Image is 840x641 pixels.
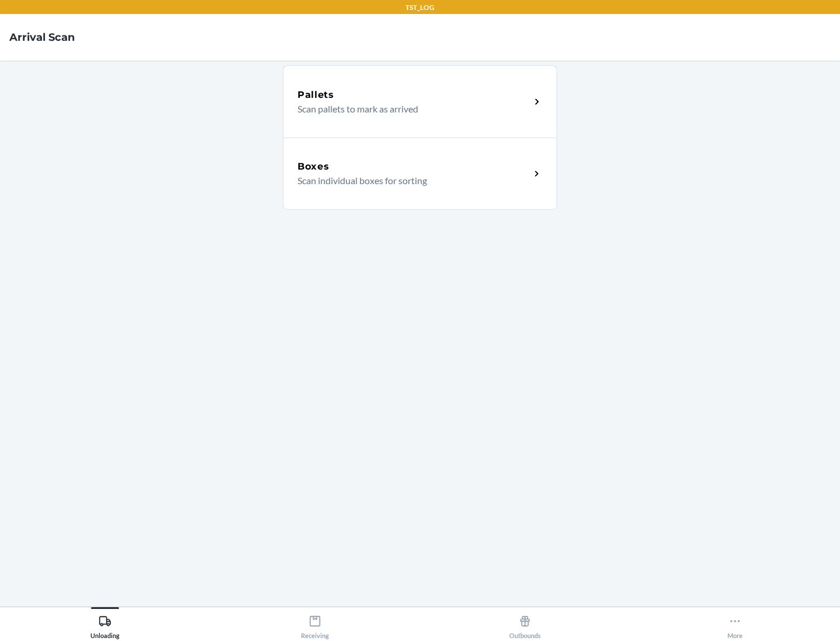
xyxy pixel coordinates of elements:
h4: Arrival Scan [9,30,75,45]
div: Unloading [90,610,120,639]
button: Receiving [210,607,420,639]
p: Scan pallets to mark as arrived [297,102,521,116]
h5: Boxes [297,160,330,174]
p: TST_LOG [405,2,435,13]
p: Scan individual boxes for sorting [297,174,521,188]
button: Outbounds [420,607,630,639]
div: More [727,610,743,639]
div: Receiving [301,610,329,639]
h5: Pallets [297,88,334,102]
div: Outbounds [509,610,541,639]
button: More [630,607,840,639]
a: BoxesScan individual boxes for sorting [283,138,557,210]
a: PalletsScan pallets to mark as arrived [283,65,557,138]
